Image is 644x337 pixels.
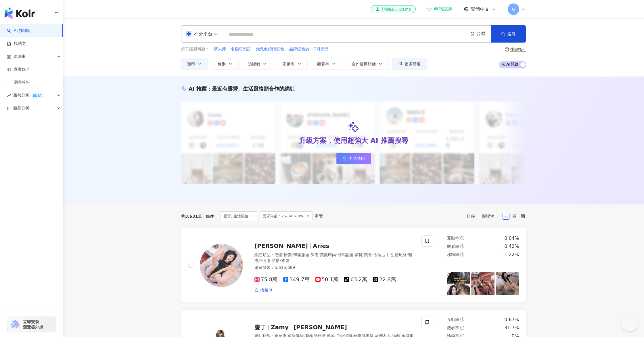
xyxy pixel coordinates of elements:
[336,153,371,164] a: 申請試用
[510,47,526,52] div: 搜尋指引
[292,252,293,257] span: ·
[260,211,313,221] span: 受眾年齡：25-34 > 0%
[344,277,367,283] span: 63.2萬
[185,214,198,219] span: 3,631
[504,317,519,323] div: 0.67%
[299,136,408,146] div: 升級方案，使用超強大 AI 推薦搜尋
[281,258,289,263] span: 旅遊
[248,62,260,66] span: 追蹤數
[231,46,251,52] span: 名額可預訂
[294,324,347,331] span: [PERSON_NAME]
[482,212,499,221] span: 關聯性
[349,156,365,161] span: 申請試用
[505,47,509,51] span: question-circle
[317,62,329,66] span: 觀看率
[181,46,209,52] span: 您可能感興趣：
[311,58,342,70] button: 觀看率
[186,29,212,39] div: 不分平台
[181,214,202,219] div: 共 筆
[254,252,415,263] div: 網紅類型 ：
[189,85,295,92] div: AI 推薦 ：
[313,242,329,249] span: Aries
[346,58,389,70] button: 合作費用預估
[470,32,475,36] span: environment
[254,277,277,283] span: 75.8萬
[503,252,519,258] div: -1.22%
[310,252,319,257] span: 保養
[260,288,272,293] span: 找相似
[460,252,464,256] span: question-circle
[496,272,519,295] img: post-image
[355,252,363,257] span: 家庭
[467,212,503,221] div: 排序：
[181,228,526,302] a: KOL Avatar[PERSON_NAME]Aries網紅類型：感情·醫美·韓國旅遊·保養·美妝時尚·日常話題·家庭·美食·命理占卜·生活風格·醫療與健康·穿搭·旅遊總追蹤數：5,615,68...
[447,236,459,240] span: 互動率
[13,50,25,63] span: 資源庫
[447,244,459,249] span: 觀看率
[284,252,292,257] span: 醫美
[336,252,337,257] span: ·
[23,319,43,330] span: 立即安裝 瀏覽器外掛
[471,6,489,12] span: 繁體中文
[283,62,295,66] span: 互動率
[504,235,519,242] div: 0.04%
[7,28,31,34] a: searchAI 找網紅
[5,7,35,19] img: logo
[507,32,515,36] span: 搜尋
[315,214,323,219] div: 重置
[7,80,30,85] a: 洞察報告
[256,46,284,52] span: 錢兔似錦鑽石包
[353,252,354,257] span: ·
[363,252,364,257] span: ·
[13,89,44,102] span: 趨勢分析
[7,93,11,97] span: rise
[283,277,310,283] span: 349.7萬
[373,277,396,283] span: 22.8萬
[315,277,338,283] span: 50.1萬
[254,324,266,331] span: 奎丁
[407,252,408,257] span: ·
[320,252,336,257] span: 美妝時尚
[200,244,243,287] img: KOL Avatar
[293,252,309,257] span: 韓國旅遊
[271,324,289,331] span: Zamy
[373,252,390,257] span: 命理占卜
[289,46,309,52] button: 品牌紅包袋
[271,258,272,263] span: ·
[405,62,421,66] span: 更多篩選
[256,46,284,52] button: 錢兔似錦鑽石包
[212,86,295,92] span: 最近有露營、生活風格類合作的網紅
[504,325,519,331] div: 31.7%
[352,62,376,66] span: 合作費用預估
[476,31,491,36] div: 台灣
[621,314,638,331] iframe: Help Scout Beacon - Open
[447,272,470,295] img: post-image
[186,31,192,37] span: appstore
[504,243,519,250] div: 0.42%
[187,62,195,66] span: 類型
[214,46,226,52] button: 情人節
[9,320,20,329] img: chrome extension
[254,252,412,263] span: 醫療與健康
[447,252,459,257] span: 漲粉率
[372,252,373,257] span: ·
[212,58,239,70] button: 性別
[272,258,280,263] span: 穿搭
[314,46,329,52] button: 2月新品
[289,46,309,52] span: 品牌紅包袋
[319,252,320,257] span: ·
[491,25,526,43] button: 搜尋
[277,58,308,70] button: 互動率
[460,317,464,321] span: question-circle
[30,93,44,98] div: BETA
[364,252,372,257] span: 美食
[254,242,308,249] span: [PERSON_NAME]
[202,214,218,219] span: 條件 ：
[283,252,284,257] span: ·
[13,102,29,115] span: 競品分析
[220,211,257,221] span: 露營, 生活風格
[7,67,30,72] a: 商案媒合
[231,46,251,52] button: 名額可預訂
[427,6,453,12] a: 申請試用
